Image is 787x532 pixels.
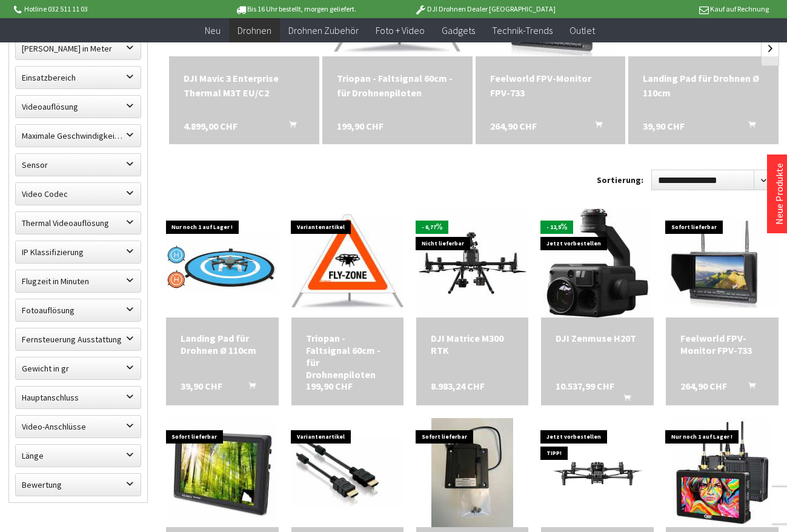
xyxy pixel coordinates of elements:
img: F970 Batterie - Halterungsplatte für Monitore [431,418,513,527]
div: DJI Mavic 3 Enterprise Thermal M3T EU/C2 [184,71,305,100]
a: Triopan - Faltsignal 60cm - für Drohnenpiloten 199,90 CHF [306,332,390,381]
button: In den Warenkorb [609,392,638,408]
button: In den Warenkorb [734,380,763,396]
label: Video Codec [16,183,141,205]
a: Feelworld FPV-Monitor FPV-733 264,90 CHF In den Warenkorb [680,332,764,356]
label: Sortierung: [597,170,643,190]
div: DJI Zenmuse H20T [556,332,639,344]
span: Gadgets [442,24,475,36]
div: Triopan - Faltsignal 60cm - für Drohnenpiloten [337,71,458,100]
img: Triopan - Faltsignal 60cm - für Drohnenpiloten [291,214,404,311]
div: Landing Pad für Drohnen Ø 110cm [181,332,264,356]
span: Drohnen Zubehör [288,24,359,36]
label: Sensor [16,154,141,176]
a: Drohnen [229,18,280,43]
img: DJI Zenmuse H20T [543,208,652,318]
a: Landing Pad für Drohnen Ø 110cm 39,90 CHF In den Warenkorb [181,332,264,356]
label: Fotoauflösung [16,299,141,321]
a: Landing Pad für Drohnen Ø 110cm 39,90 CHF In den Warenkorb [643,71,764,100]
img: Matrice 30 T (M30T) [541,441,654,504]
img: Landing Pad für Drohnen Ø 110cm [166,233,279,292]
div: DJI Matrice M300 RTK [431,332,514,356]
span: 39,90 CHF [181,380,222,392]
div: Triopan - Faltsignal 60cm - für Drohnenpiloten [306,332,390,381]
a: Foto + Video [367,18,433,43]
span: 4.899,00 CHF [184,119,237,133]
span: Technik-Trends [492,24,553,36]
p: DJI Drohnen Dealer [GEOGRAPHIC_DATA] [390,2,579,16]
div: Feelworld FPV-Monitor FPV-733 [490,71,611,100]
a: Feelworld FPV-Monitor FPV-733 264,90 CHF In den Warenkorb [490,71,611,100]
button: In den Warenkorb [580,119,609,135]
label: Bewertung [16,474,141,496]
label: Hauptanschluss [16,387,141,408]
button: In den Warenkorb [234,380,263,396]
a: Neue Produkte [773,163,785,225]
label: Videoauflösung [16,96,141,118]
span: 39,90 CHF [643,119,685,133]
label: Fernsteuerung Ausstattung [16,328,141,350]
span: 264,90 CHF [680,380,727,392]
a: Technik-Trends [483,18,561,43]
label: Video-Anschlüsse [16,416,141,437]
div: Feelworld FPV-Monitor FPV-733 [680,332,764,356]
img: CVW Swift Z [672,418,772,527]
label: Maximale Geschwindigkeit in km/h [16,125,141,147]
span: Outlet [569,24,595,36]
label: IP Klassifizierung [16,241,141,263]
p: Kauf auf Rechnung [580,2,769,16]
button: In den Warenkorb [274,119,304,135]
label: Thermal Videoauflösung [16,212,141,234]
span: Neu [205,24,221,36]
label: Gewicht in gr [16,357,141,379]
p: Bis 16 Uhr bestellt, morgen geliefert. [201,2,390,16]
span: 10.537,99 CHF [556,380,614,392]
p: Hotline 032 511 11 03 [12,2,201,16]
a: Neu [196,18,229,43]
a: Outlet [561,18,603,43]
button: In den Warenkorb [734,119,763,135]
label: Flugzeit in Minuten [16,270,141,292]
a: Triopan - Faltsignal 60cm - für Drohnenpiloten 199,90 CHF [337,71,458,100]
span: Drohnen [237,24,271,36]
label: Maximale Flughöhe in Meter [16,38,141,59]
span: 199,90 CHF [337,119,384,133]
a: DJI Matrice M300 RTK 8.983,24 CHF [431,332,514,356]
a: Gadgets [433,18,483,43]
span: 199,90 CHF [306,380,353,392]
span: 8.983,24 CHF [431,380,485,392]
label: Länge [16,445,141,467]
img: DJI Matrice M300 RTK [418,208,527,318]
label: Einsatzbereich [16,67,141,88]
span: 264,90 CHF [490,119,537,133]
img: Feelworld FW279 7 Zoll Ultra Bright [168,418,277,527]
div: Landing Pad für Drohnen Ø 110cm [643,71,764,100]
a: Drohnen Zubehör [280,18,367,43]
img: HDGear Kabel HDMI - HDMI, 1 m oder 5m [291,437,404,508]
span: Foto + Video [376,24,425,36]
a: DJI Zenmuse H20T 10.537,99 CHF In den Warenkorb [556,332,639,344]
a: DJI Mavic 3 Enterprise Thermal M3T EU/C2 4.899,00 CHF In den Warenkorb [184,71,305,100]
img: Feelworld FPV-Monitor FPV-733 [666,218,779,308]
